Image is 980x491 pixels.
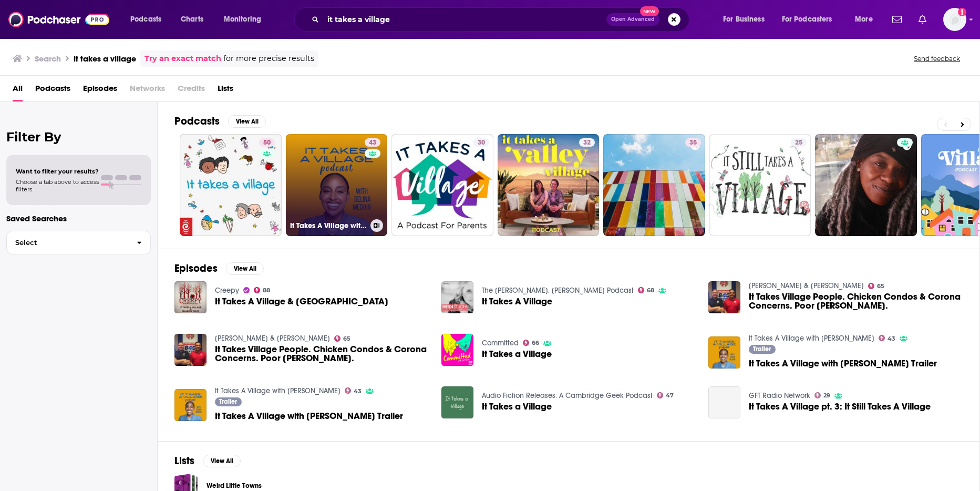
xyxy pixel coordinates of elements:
[943,8,966,31] img: User Profile
[174,11,210,28] a: Charts
[749,281,864,290] a: Tony & Dwight
[343,336,350,341] span: 65
[174,115,266,128] a: PodcastsView All
[868,283,885,289] a: 65
[218,80,233,101] a: Lists
[943,8,966,31] button: Show profile menu
[74,54,136,64] h3: it takes a village
[178,80,205,101] span: Credits
[174,334,207,366] img: It Takes Village People. Chicken Condos & Corona Concerns. Poor Louie.
[174,454,194,467] h2: Lists
[203,455,241,467] button: View All
[441,281,473,313] img: It Takes A Village
[640,6,659,16] span: New
[603,134,705,236] a: 35
[749,359,937,368] span: It Takes A Village with [PERSON_NAME] Trailer
[226,262,264,275] button: View All
[174,262,264,275] a: EpisodesView All
[216,11,275,28] button: open menu
[943,8,966,31] span: Logged in as mijal
[369,138,376,148] span: 43
[749,334,874,343] a: It Takes A Village with Delina Medhin
[579,138,595,147] a: 32
[709,134,811,236] a: 25
[304,7,699,32] div: Search podcasts, credits, & more...
[174,389,207,421] img: It Takes A Village with Delina Medhin Trailer
[83,80,117,101] span: Episodes
[228,115,266,128] button: View All
[877,284,884,289] span: 65
[523,340,540,346] a: 66
[647,288,654,293] span: 68
[181,12,203,27] span: Charts
[263,138,271,148] span: 50
[498,134,600,236] a: 32
[7,239,128,246] span: Select
[174,454,241,467] a: ListsView All
[286,134,388,236] a: 43It Takes A Village with [PERSON_NAME]
[749,359,937,368] a: It Takes A Village with Delina Medhin Trailer
[657,392,674,398] a: 47
[215,412,403,421] span: It Takes A Village with [PERSON_NAME] Trailer
[145,53,221,65] a: Try an exact match
[482,402,552,411] a: It Takes a Village
[35,80,70,101] a: Podcasts
[532,341,539,345] span: 66
[814,392,831,398] a: 29
[16,168,99,175] span: Want to filter your results?
[482,286,634,295] a: The Heidi St. John Podcast
[478,138,485,148] span: 30
[180,134,282,236] a: 50
[130,80,165,101] span: Networks
[911,54,963,63] button: Send feedback
[666,393,674,398] span: 47
[708,386,740,418] a: It Takes A Village pt. 3: It Still Takes A Village
[708,281,740,313] img: It Takes Village People. Chicken Condos & Corona Concerns. Poor Louie.
[174,115,220,128] h2: Podcasts
[482,350,552,359] a: It Takes a Village
[749,292,963,310] span: It Takes Village People. Chicken Condos & Corona Concerns. Poor [PERSON_NAME].
[749,402,931,411] a: It Takes A Village pt. 3: It Still Takes A Village
[611,17,655,22] span: Open Advanced
[224,12,261,27] span: Monitoring
[441,334,473,366] img: It Takes a Village
[215,297,388,306] span: It Takes A Village & [GEOGRAPHIC_DATA]
[263,288,270,293] span: 88
[174,281,207,313] a: It Takes A Village & Shadow Cove
[215,334,330,343] a: Tony & Dwight
[13,80,23,101] span: All
[848,11,886,28] button: open menu
[16,178,99,193] span: Choose a tab above to access filters.
[888,11,906,28] a: Show notifications dropdown
[723,12,765,27] span: For Business
[482,391,653,400] a: Audio Fiction Releases: A Cambridge Geek Podcast
[689,138,697,148] span: 35
[791,138,807,147] a: 25
[174,262,218,275] h2: Episodes
[254,287,271,293] a: 88
[290,221,366,230] h3: It Takes A Village with [PERSON_NAME]
[365,138,380,147] a: 43
[749,391,810,400] a: GFT Radio Network
[215,386,341,395] a: It Takes A Village with Delina Medhin
[345,387,362,394] a: 43
[782,12,832,27] span: For Podcasters
[215,345,429,363] a: It Takes Village People. Chicken Condos & Corona Concerns. Poor Louie.
[6,231,151,254] button: Select
[354,389,362,394] span: 43
[775,11,848,28] button: open menu
[334,335,351,342] a: 65
[441,386,473,418] img: It Takes a Village
[795,138,802,148] span: 25
[716,11,778,28] button: open menu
